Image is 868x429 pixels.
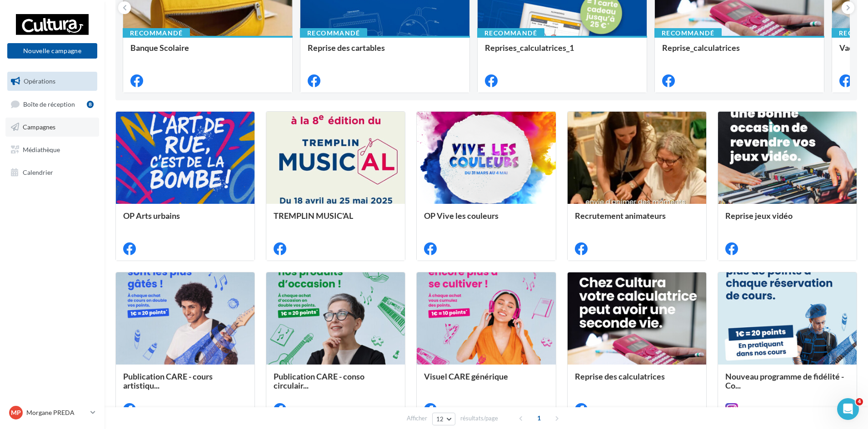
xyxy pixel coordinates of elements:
span: Calendrier [23,168,53,176]
span: Banque Scolaire [130,43,189,53]
span: OP Arts urbains [123,211,180,221]
div: Recommandé [477,28,544,38]
a: Campagnes [5,118,99,137]
div: Recommandé [123,28,190,38]
span: 4 [856,398,863,405]
span: Opérations [24,77,55,85]
span: Reprises_calculatrices_1 [485,43,574,53]
button: Nouvelle campagne [7,43,97,59]
a: Médiathèque [5,140,99,159]
span: Publication CARE - cours artistiqu... [123,371,213,390]
span: 12 [436,415,444,423]
span: Reprise des calculatrices [575,371,665,381]
span: TREMPLIN MUSIC'AL [274,211,353,221]
a: Calendrier [5,163,99,182]
span: résultats/page [460,414,498,423]
span: Afficher [407,414,427,423]
span: Boîte de réception [23,100,75,108]
iframe: Intercom live chat [837,398,859,420]
span: Publication CARE - conso circulair... [274,371,364,390]
span: Reprise jeux vidéo [725,211,793,221]
p: Morgane PREDA [26,408,87,417]
span: MP [11,408,21,417]
a: MP Morgane PREDA [7,404,97,421]
div: 8 [87,101,94,108]
span: Recrutement animateurs [575,211,666,221]
span: OP Vive les couleurs [424,211,499,221]
span: Médiathèque [23,146,60,153]
span: Reprise_calculatrices [662,43,740,53]
span: Reprise des cartables [308,43,385,53]
span: Nouveau programme de fidélité - Co... [725,371,844,390]
a: Boîte de réception8 [5,94,99,114]
a: Opérations [5,72,99,91]
span: 1 [532,411,546,425]
span: Campagnes [23,123,55,131]
button: 12 [432,413,455,425]
span: Visuel CARE générique [424,371,508,381]
div: Recommandé [654,28,722,38]
div: Recommandé [300,28,367,38]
